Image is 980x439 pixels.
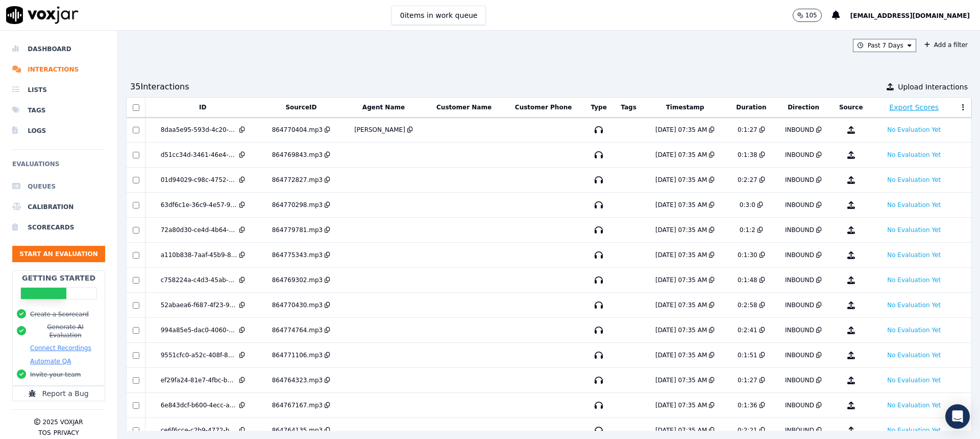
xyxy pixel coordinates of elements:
div: 864771106.mp3 [272,351,323,359]
div: 994a85e5-dac0-4060-8fe8-e0a3383358b0 [161,326,237,334]
div: [DATE] 07:35 AM [655,426,707,434]
a: Dashboard [12,39,105,59]
button: Report a Bug [12,386,105,401]
a: Lists [12,80,105,100]
div: d51cc34d-3461-46e4-ac9c-a3afa124494d [161,151,237,159]
div: [DATE] 07:35 AM [655,376,707,384]
div: INBOUND [785,301,814,309]
div: [DATE] 07:35 AM [655,126,707,134]
a: Queues [12,176,105,197]
button: 0items in work queue [391,6,486,25]
button: Invite your team [30,371,81,379]
button: No Evaluation Yet [883,224,945,236]
div: 0:2:41 [738,326,757,334]
div: 0:1:27 [738,126,757,134]
button: Timestamp [666,103,704,111]
button: Add a filter [920,39,972,51]
button: Type [591,103,607,111]
div: ce6f6cce-c2b9-4772-be95-f98ded6d30ac [161,426,237,434]
div: 0:3:0 [740,201,755,209]
div: 01d94029-c98c-4752-a6f9-be7e1c3ee685 [161,176,237,184]
div: 8daa5e95-593d-4c20-bb73-51324c6bba1d [161,126,237,134]
div: 864774764.mp3 [272,326,323,334]
div: [DATE] 07:35 AM [655,326,707,334]
button: TOS [38,429,51,437]
div: 864769843.mp3 [272,151,323,159]
div: INBOUND [785,226,814,234]
button: [EMAIL_ADDRESS][DOMAIN_NAME] [850,9,980,21]
div: 72a80d30-ce4d-4b64-9e8a-1ab6576d2839 [161,226,237,234]
div: 0:2:27 [738,176,757,184]
div: INBOUND [785,126,814,134]
button: Connect Recordings [30,344,91,352]
div: 864779781.mp3 [272,226,323,234]
button: No Evaluation Yet [883,374,945,386]
div: 9551cfc0-a52c-408f-806f-64f59c8d432c [161,351,237,359]
div: [DATE] 07:35 AM [655,151,707,159]
button: No Evaluation Yet [883,174,945,186]
button: No Evaluation Yet [883,399,945,411]
h6: Evaluations [12,158,105,176]
div: c758224a-c4d3-45ab-9c1e-68f00f9b53af [161,276,237,284]
div: 0:1:27 [738,376,757,384]
p: 2025 Voxjar [42,418,83,426]
div: INBOUND [785,151,814,159]
a: Logs [12,121,105,141]
div: INBOUND [785,276,814,284]
a: Scorecards [12,217,105,238]
p: 105 [805,11,817,19]
div: INBOUND [785,201,814,209]
div: [DATE] 07:35 AM [655,176,707,184]
span: Upload Interactions [898,82,968,92]
div: [DATE] 07:35 AM [655,301,707,309]
a: Interactions [12,59,105,80]
div: 864767167.mp3 [272,401,323,409]
button: Privacy [54,429,79,437]
div: 0:1:48 [738,276,757,284]
div: [DATE] 07:35 AM [655,226,707,234]
div: [DATE] 07:35 AM [655,401,707,409]
div: 864772827.mp3 [272,176,323,184]
li: Calibration [12,197,105,217]
div: [DATE] 07:35 AM [655,351,707,359]
button: Automate QA [30,357,71,365]
button: Export Scores [889,102,939,112]
div: INBOUND [785,351,814,359]
span: [EMAIL_ADDRESS][DOMAIN_NAME] [850,12,970,19]
div: 63df6c1e-36c9-4e57-958b-018c463a7d34 [161,201,237,209]
div: 52abaea6-f687-4f23-9db3-eb2e8b95c539 [161,301,237,309]
button: No Evaluation Yet [883,124,945,136]
button: 105 [793,9,822,22]
div: 864770430.mp3 [272,301,323,309]
div: 864764135.mp3 [272,426,323,434]
button: Agent Name [362,103,405,111]
div: [DATE] 07:35 AM [655,276,707,284]
a: Tags [12,100,105,121]
div: [DATE] 07:35 AM [655,201,707,209]
button: ID [199,103,206,111]
div: INBOUND [785,376,814,384]
div: INBOUND [785,426,814,434]
div: 0:1:38 [738,151,757,159]
button: Past 7 Days [853,39,916,52]
button: No Evaluation Yet [883,299,945,311]
button: Create a Scorecard [30,310,89,318]
button: Direction [788,103,819,111]
div: 0:2:58 [738,301,757,309]
button: No Evaluation Yet [883,349,945,361]
div: 0:1:51 [738,351,757,359]
button: 105 [793,9,832,22]
div: 0:1:30 [738,251,757,259]
div: 0:1:2 [740,226,755,234]
button: Start an Evaluation [12,246,105,262]
div: Open Intercom Messenger [945,404,970,429]
button: No Evaluation Yet [883,324,945,336]
div: 0:2:21 [738,426,757,434]
div: ef29fa24-81e7-4fbc-b6eb-4baa3976d249 [161,376,237,384]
